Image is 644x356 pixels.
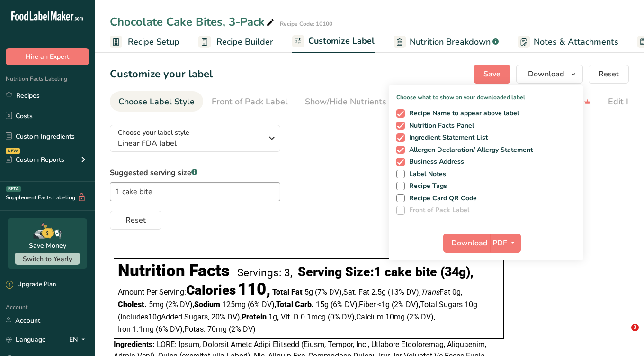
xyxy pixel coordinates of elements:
[110,167,280,178] label: Suggested serving size
[342,288,343,297] span: ,
[110,31,179,53] a: Recipe Setup
[212,95,288,108] div: Front of Pack Label
[268,312,277,321] span: 1g
[405,170,447,178] span: Label Notes
[405,206,470,215] span: Front of Pack Label
[198,31,273,53] a: Recipe Builder
[452,288,461,297] span: 0g
[6,155,64,165] div: Custom Reports
[23,254,72,263] span: Switch to Yearly
[110,211,161,230] button: Reset
[280,19,332,28] div: Recipe Code: 10100
[194,300,220,309] span: Sodium
[343,288,369,297] span: Sat. Fat
[298,264,474,280] div: Serving Size: ,
[211,312,241,321] span: ‏20% DV)
[589,65,629,84] button: Reset
[114,340,155,349] span: Ingredients:
[420,300,463,309] span: Total Sugars
[331,300,359,309] span: ‏(6% DV)
[125,215,146,226] span: Reset
[193,300,194,309] span: ,
[275,300,276,309] span: ,
[359,300,376,309] span: Fiber
[528,68,564,80] span: Download
[465,300,477,309] span: 10g
[207,325,227,334] span: 70mg
[389,85,583,102] p: Choose what to show on your downloaded label
[405,122,474,130] span: Nutrition Facts Panel
[128,36,179,48] span: Recipe Setup
[451,237,487,249] span: Download
[419,288,420,297] span: ,
[405,194,477,203] span: Recipe Card QR Code
[392,300,420,309] span: ‏(2% DV)
[240,312,241,321] span: ,
[69,334,89,345] div: EN
[377,300,390,309] span: <1g
[183,325,184,334] span: ,
[474,65,510,84] button: Save
[118,312,209,321] span: Includes Added Sugars
[118,261,230,281] div: Nutrition Facts
[355,312,356,321] span: ,
[118,325,131,334] span: Iron
[15,253,80,265] button: Switch to Yearly
[118,312,120,321] span: (
[534,36,618,48] span: Notes & Attachments
[461,288,462,297] span: ,
[308,35,375,47] span: Customize Label
[315,288,343,297] span: ‏(7% DV)
[29,241,66,251] div: Save Money
[371,288,386,297] span: 2.5g
[385,312,405,321] span: 10mg
[420,288,439,297] i: Trans
[434,312,435,321] span: ,
[110,66,213,82] h1: Customize your label
[6,186,21,192] div: BETA
[118,128,189,138] span: Choose your label style
[405,109,519,118] span: Recipe Name to appear above label
[405,146,533,154] span: Allergen Declaration/ Allergy Statement
[419,300,420,309] span: ,
[6,331,46,348] a: Language
[110,13,276,30] div: Chocolate Cake Bites, 3-Pack
[272,288,303,297] span: Total Fat
[118,300,147,309] span: Cholest.
[156,325,184,334] span: ‏(6% DV)
[216,36,273,48] span: Recipe Builder
[184,325,206,334] span: Potas.
[328,312,356,321] span: ‏(0% DV)
[483,68,501,80] span: Save
[304,288,313,297] span: 5g
[222,300,246,309] span: 125mg
[492,95,591,108] div: Manual Label Override
[356,312,384,321] span: Calcium
[6,48,89,65] button: Hire an Expert
[516,65,583,84] button: Download
[186,282,236,298] span: Calories
[148,312,161,321] span: 10g
[166,300,194,309] span: ‏(2% DV)
[407,312,435,321] span: ‏(2% DV)
[492,237,507,249] span: PDF
[248,300,276,309] span: ‏(6% DV)
[599,68,619,80] span: Reset
[238,280,270,299] span: 110,
[6,148,20,154] div: NEW
[410,36,491,48] span: Nutrition Breakdown
[420,288,450,297] span: Fat
[405,133,488,142] span: Ingredient Statement List
[208,312,209,321] span: ,
[374,264,470,280] span: 1 cake bite (34g)
[443,234,490,253] button: Download
[305,95,386,108] div: Show/Hide Nutrients
[405,158,465,166] span: Business Address
[394,31,499,53] a: Nutrition Breakdown
[241,312,267,321] span: Protein
[237,266,292,279] div: Servings: 3,
[358,300,359,309] span: ,
[405,182,447,190] span: Recipe Tags
[110,125,280,152] button: Choose your label style Linear FDA label
[277,312,279,321] span: ,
